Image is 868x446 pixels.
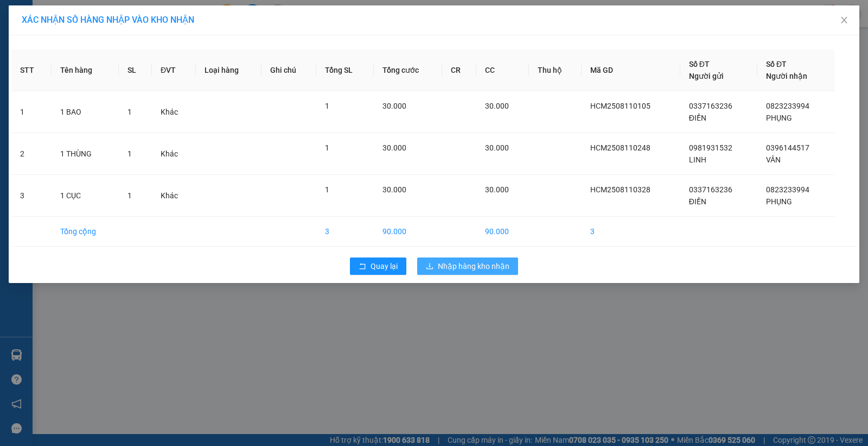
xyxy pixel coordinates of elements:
th: STT [11,49,52,91]
span: 1 [127,108,132,116]
span: XÁC NHẬN SỐ HÀNG NHẬP VÀO KHO NHẬN [22,15,194,25]
td: 1 CỤC [52,175,119,217]
td: 1 THÙNG [52,133,119,175]
td: Tổng cộng [52,217,119,247]
span: PHỤNG [766,197,792,206]
td: 3 [582,217,680,247]
span: 1 [325,185,329,194]
span: Quay lại [371,260,398,272]
span: 1 [325,143,329,152]
span: VÂN [766,155,781,164]
td: 1 BAO [52,91,119,133]
button: rollbackQuay lại [350,257,406,275]
th: Thu hộ [529,49,582,91]
th: ĐVT [152,49,196,91]
td: 90.000 [476,217,529,247]
span: Người nhận [766,72,807,80]
span: 0337163236 [689,102,732,110]
span: download [426,262,433,271]
span: 0337163236 [689,185,732,194]
span: 30.000 [485,143,509,152]
span: 30.000 [382,143,406,152]
td: 1 [11,91,52,133]
span: ĐIỀN [689,114,706,122]
span: 0823233994 [766,185,809,194]
span: Nhập hàng kho nhận [438,260,509,272]
span: HCM2508110105 [590,102,650,110]
span: Số ĐT [689,60,710,68]
th: Tổng cước [374,49,442,91]
th: CR [442,49,476,91]
button: Close [829,5,859,36]
span: close [840,16,848,24]
span: ĐIỀN [689,197,706,206]
span: 0981931532 [689,143,732,152]
span: 0396144517 [766,143,809,152]
th: Loại hàng [196,49,261,91]
th: Tổng SL [316,49,373,91]
span: 1 [127,191,132,200]
span: 30.000 [382,102,406,110]
th: Tên hàng [52,49,119,91]
span: 0823233994 [766,102,809,110]
th: SL [119,49,152,91]
th: Ghi chú [261,49,317,91]
button: downloadNhập hàng kho nhận [417,257,518,275]
th: Mã GD [582,49,680,91]
span: HCM2508110248 [590,143,650,152]
td: Khác [152,175,196,217]
span: rollback [359,262,366,271]
td: Khác [152,133,196,175]
td: 3 [316,217,373,247]
span: PHỤNG [766,114,792,122]
span: 30.000 [382,185,406,194]
span: 1 [325,102,329,110]
span: 1 [127,149,132,158]
span: 30.000 [485,102,509,110]
span: Người gửi [689,72,724,80]
span: 30.000 [485,185,509,194]
td: 90.000 [374,217,442,247]
td: Khác [152,91,196,133]
span: Số ĐT [766,60,787,68]
span: LINH [689,155,706,164]
td: 2 [11,133,52,175]
td: 3 [11,175,52,217]
th: CC [476,49,529,91]
span: HCM2508110328 [590,185,650,194]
